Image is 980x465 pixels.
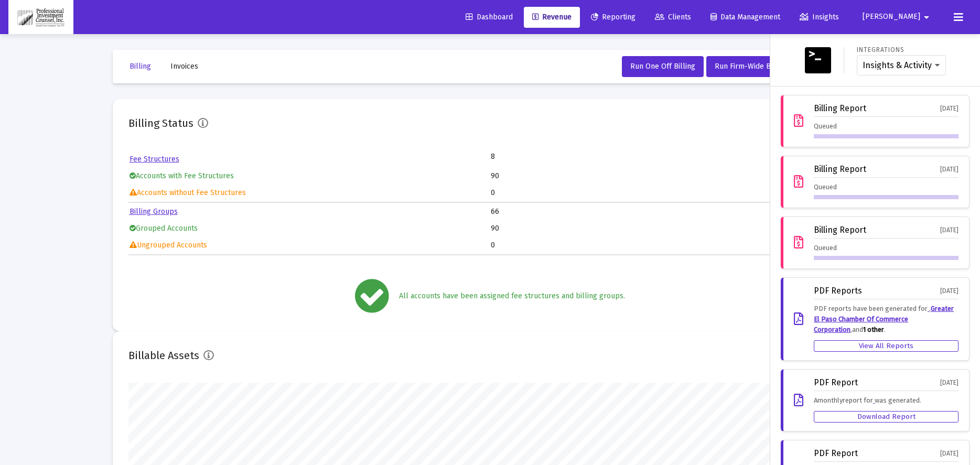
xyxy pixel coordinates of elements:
a: Data Management [702,7,789,28]
a: Reporting [583,7,644,28]
button: [PERSON_NAME] [850,6,945,27]
a: Clients [647,7,699,28]
span: [PERSON_NAME] [863,13,920,21]
a: Insights [791,7,847,28]
a: Dashboard [457,7,521,28]
img: Dashboard [16,7,66,28]
span: Insights [800,13,839,21]
mat-icon: arrow_drop_down [920,7,933,28]
span: Data Management [710,13,780,21]
span: Clients [655,13,691,21]
span: Revenue [532,13,572,21]
a: Revenue [524,7,580,28]
span: Dashboard [466,13,513,21]
span: Reporting [591,13,636,21]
